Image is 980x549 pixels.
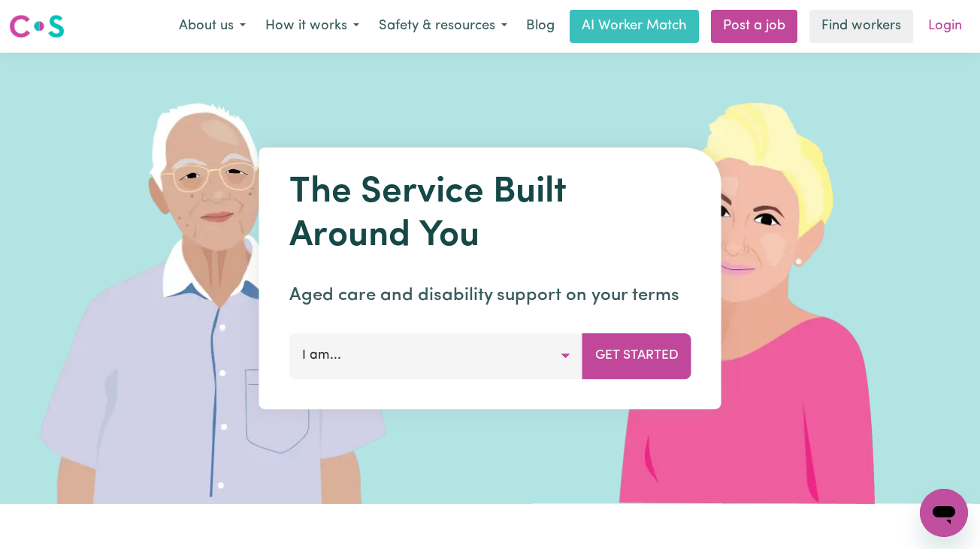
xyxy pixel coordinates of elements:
[9,9,65,44] a: Careseekers logo
[256,11,369,42] button: How it works
[517,10,564,43] a: Blog
[289,333,583,378] button: I am...
[289,171,691,258] h1: The Service Built Around You
[582,333,691,378] button: Get Started
[919,10,971,43] a: Login
[9,13,65,40] img: Careseekers logo
[289,282,691,309] p: Aged care and disability support on your terms
[369,11,517,42] button: Safety & resources
[920,489,968,537] iframe: Button to launch messaging window
[809,10,913,43] a: Find workers
[570,10,699,43] a: AI Worker Match
[711,10,797,43] a: Post a job
[169,11,256,42] button: About us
